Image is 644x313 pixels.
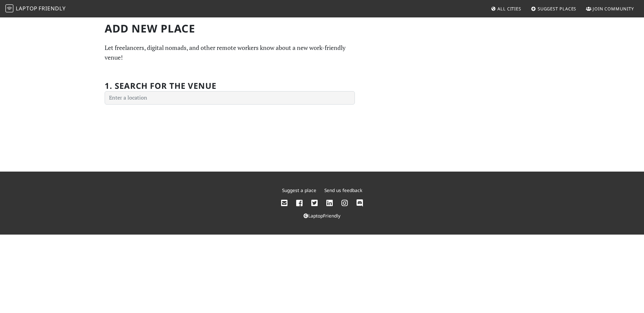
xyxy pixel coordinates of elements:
a: LaptopFriendly [304,212,340,219]
h1: Add new Place [105,22,355,35]
span: Join Community [593,6,634,12]
input: Enter a location [105,91,355,105]
a: LaptopFriendly LaptopFriendly [5,3,66,15]
span: Suggest Places [538,6,577,12]
a: Suggest Places [528,3,579,15]
a: Suggest a place [282,187,316,193]
img: LaptopFriendly [5,4,13,12]
span: Laptop [16,5,38,12]
span: All Cities [497,6,521,12]
h2: 1. Search for the venue [105,81,216,91]
a: Join Community [583,3,637,15]
a: Send us feedback [324,187,362,193]
a: All Cities [488,3,524,15]
p: Let freelancers, digital nomads, and other remote workers know about a new work-friendly venue! [105,43,355,62]
span: Friendly [39,5,65,12]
